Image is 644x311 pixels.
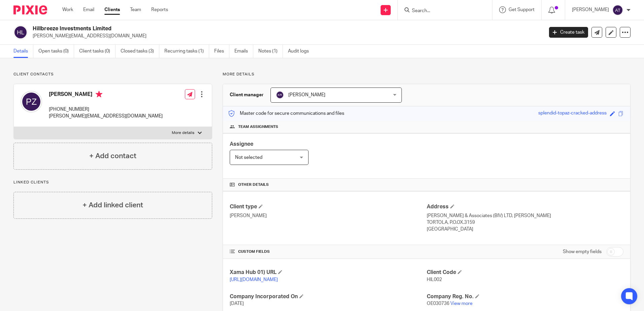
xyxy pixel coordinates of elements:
h4: [PERSON_NAME] [49,91,163,99]
a: Team [130,6,141,13]
span: [PERSON_NAME] [288,93,325,97]
p: More details [223,72,631,77]
p: More details [172,130,194,136]
h4: + Add linked client [83,200,143,210]
span: HIL002 [427,277,442,282]
div: splendid-topaz-cracked-address [538,110,607,117]
h4: Client type [230,203,426,210]
a: Email [83,6,94,13]
h4: + Add contact [89,151,136,161]
a: Client tasks (0) [79,45,116,58]
p: [PERSON_NAME] [572,6,609,13]
h3: Client manager [230,92,264,98]
a: Recurring tasks (1) [164,45,209,58]
h4: Address [427,203,623,210]
label: Show empty fields [563,248,602,255]
h4: Xama Hub 01) URL [230,269,426,276]
a: Files [214,45,229,58]
h4: Company Incorporated On [230,293,426,300]
img: svg%3E [612,5,623,15]
a: Details [13,45,33,58]
span: OE030736 [427,301,449,306]
p: [PERSON_NAME] [230,212,426,219]
p: [GEOGRAPHIC_DATA] [427,226,623,233]
p: Master code for secure communications and files [228,110,344,117]
img: svg%3E [13,25,28,39]
p: [PHONE_NUMBER] [49,106,163,113]
p: [PERSON_NAME] & Associates (BIV) LTD, [PERSON_NAME] [427,212,623,219]
span: Get Support [509,7,535,12]
a: Open tasks (0) [38,45,74,58]
p: [PERSON_NAME][EMAIL_ADDRESS][DOMAIN_NAME] [49,113,163,119]
span: Assignee [230,141,253,147]
h4: Company Reg. No. [427,293,623,300]
a: Emails [234,45,253,58]
input: Search [411,8,472,14]
a: Notes (1) [258,45,283,58]
a: Create task [549,27,588,38]
h2: Hillbreeze Investments Limited [33,25,438,32]
a: Audit logs [288,45,314,58]
a: Closed tasks (3) [121,45,159,58]
p: [PERSON_NAME][EMAIL_ADDRESS][DOMAIN_NAME] [33,33,539,39]
span: Not selected [235,155,262,160]
p: TORTOLA, P.O.OX.3159 [427,219,623,226]
h4: CUSTOM FIELDS [230,249,426,254]
span: Team assignments [238,124,278,130]
p: Linked clients [13,180,212,185]
a: Reports [151,6,168,13]
a: [URL][DOMAIN_NAME] [230,277,278,282]
i: Primary [96,91,102,98]
p: Client contacts [13,72,212,77]
span: [DATE] [230,301,244,306]
img: svg%3E [21,91,42,112]
img: svg%3E [276,91,284,99]
a: Clients [104,6,120,13]
a: Work [62,6,73,13]
img: Pixie [13,5,47,14]
a: View more [450,301,473,306]
h4: Client Code [427,269,623,276]
span: Other details [238,182,269,187]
